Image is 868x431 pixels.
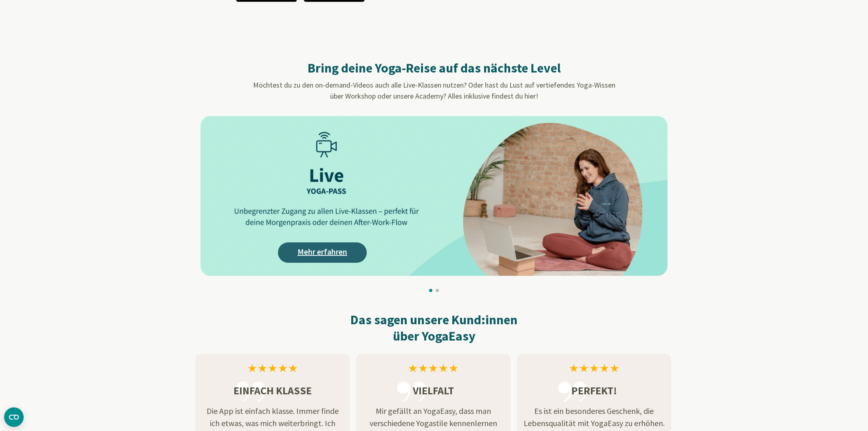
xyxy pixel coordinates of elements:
[4,407,24,427] button: CMP-Widget öffnen
[356,383,510,398] h3: Vielfalt
[278,242,367,263] a: Mehr erfahren
[209,60,659,76] h2: Bring deine Yoga-Reise auf das nächste Level
[517,405,671,429] p: Es ist ein besonderes Geschenk, die Lebensqualität mit YogaEasy zu erhöhen.
[200,116,668,276] img: AAffA0nNPuCLAAAAAElFTkSuQmCC
[196,383,350,398] h3: Einfach klasse
[517,383,671,398] h3: Perfekt!
[196,312,672,344] h2: Das sagen unsere Kund:innen über YogaEasy
[209,79,659,101] p: Möchtest du zu den on-demand-Videos auch alle Live-Klassen nutzen? Oder hast du Lust auf vertiefe...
